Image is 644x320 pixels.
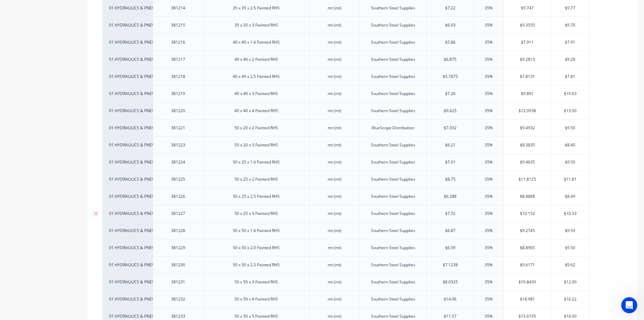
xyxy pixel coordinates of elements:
div: 40 x 40 x 1.6 Painted RHS [227,38,285,47]
div: 40 x 40 x 2 Painted RHS [229,55,283,64]
div: $6.288 [427,188,474,205]
div: 35% [472,222,505,239]
div: 50 x 20 x 2 Painted RHS [229,124,283,132]
div: 35% [472,102,505,119]
div: 01 HYDRAULICS & PNEUMATICS [109,125,146,131]
div: 01 HYDRAULICS & PNEUMATICS38123250 x 50 x 4 Painted RHSmt (mt)Southern Steel Supplies$14.0635%$18... [102,290,589,308]
div: 381219 [161,89,195,98]
div: 01 HYDRAULICS & PNEUMATICS38121840 x 40 x 2.5 Painted RHSmt (mt)Southern Steel Supplies$5.787535%... [102,68,589,85]
div: 381232 [161,295,195,304]
div: mt (mt) [318,89,351,98]
div: $9.4932 [504,120,551,136]
div: mt (mt) [318,175,351,184]
div: Southern Steel Supplies [366,141,421,149]
div: 01 HYDRAULICS & PNEUMATICS [109,228,146,234]
div: mt (mt) [318,4,351,12]
div: Southern Steel Supplies [366,243,421,252]
div: Southern Steel Supplies [366,55,421,64]
div: 381220 [161,106,195,115]
div: mt (mt) [318,261,351,269]
div: 50 x 50 x 1.6 Painted RHS [227,226,285,235]
div: $8.8965 [504,239,551,256]
div: 01 HYDRAULICS & PNEUMATICS [109,193,146,199]
div: $7.1238 [427,257,474,273]
div: 01 HYDRAULICS & PNEUMATICS38122850 x 50 x 1.6 Painted RHSmt (mt)Southern Steel Supplies$6.8735%$9... [102,222,589,239]
div: 01 HYDRAULICS & PNEUMATICS [109,39,146,45]
div: $6.875 [427,51,474,68]
div: mt (mt) [318,72,351,81]
div: 381218 [161,72,195,81]
div: $9.2745 [504,222,551,239]
div: Southern Steel Supplies [366,278,421,286]
div: 01 HYDRAULICS & PNEUMATICS38121940 x 40 x 3 Painted RHSmt (mt)Southern Steel Supplies$7.2635%$9.8... [102,85,589,102]
div: 01 HYDRAULICS & PNEUMATICS [109,5,146,11]
div: 35% [472,171,505,188]
div: 01 HYDRAULICS & PNEUMATICS38122750 x 25 x 3 Painted RHSmt (mt)Southern Steel Supplies$7.5235%$10.... [102,205,589,222]
div: $6.21 [427,137,474,153]
div: $8.4888 [504,188,551,205]
div: 35% [472,274,505,290]
div: 381225 [161,175,195,184]
div: BlueScope Distribution [366,124,420,132]
div: $11.81 [551,171,589,188]
div: 50 x 50 x 2.0 Painted RHS [227,243,285,252]
div: 381230 [161,261,195,269]
div: 35% [472,85,505,102]
div: Southern Steel Supplies [366,4,421,12]
div: Southern Steel Supplies [366,192,421,201]
div: 40 x 40 x 2.5 Painted RHS [227,72,285,81]
div: $5.86 [427,34,474,51]
div: $11.8125 [504,171,551,188]
div: $10.8439 [504,274,551,290]
div: 01 HYDRAULICS & PNEUMATICS [109,279,146,285]
div: $8.40 [551,137,589,153]
div: Southern Steel Supplies [366,226,421,235]
div: 01 HYDRAULICS & PNEUMATICS38122350 x 20 x 3 Painted RHSmt (mt)Southern Steel Supplies$6.2135%$8.3... [102,136,589,153]
div: 35% [472,17,505,34]
div: mt (mt) [318,21,351,30]
div: 40 x 40 x 4 Painted RHS [229,106,283,115]
div: 01 HYDRAULICS & PNEUMATICS38121740 x 40 x 2 Painted RHSmt (mt)Southern Steel Supplies$6.87535%$9.... [102,51,589,68]
div: mt (mt) [318,243,351,252]
div: $9.62 [551,257,589,273]
div: Southern Steel Supplies [366,21,421,30]
div: 50 x 20 x 3 Painted RHS [229,141,283,149]
div: $9.2813 [504,51,551,68]
div: 35 x 35 x 3 Painted RHS [229,21,283,30]
div: 50 x 25 x 2.5 Painted RHS [227,192,285,201]
div: 35% [472,291,505,308]
div: $9.59 [551,154,589,171]
div: 381216 [161,38,195,47]
div: 01 HYDRAULICS & PNEUMATICS [109,142,146,148]
div: 381227 [161,209,195,218]
div: $10.152 [504,205,551,222]
div: 50 x 25 x 1.6 Painted RHS [227,158,285,167]
div: mt (mt) [318,141,351,149]
div: Southern Steel Supplies [366,72,421,81]
div: 50 x 50 x 2.5 Painted RHS [227,261,285,269]
div: 381229 [161,243,195,252]
div: $7.01 [427,154,474,171]
div: 01 HYDRAULICS & PNEUMATICS38122950 x 50 x 2.0 Painted RHSmt (mt)Southern Steel Supplies$6.5935%$8... [102,239,589,256]
div: Southern Steel Supplies [366,106,421,115]
div: 01 HYDRAULICS & PNEUMATICS [109,296,146,302]
div: $8.3835 [504,137,551,153]
div: $18.981 [504,291,551,308]
div: $12.9938 [504,102,551,119]
iframe: Intercom live chat [621,297,637,313]
div: Southern Steel Supplies [366,209,421,218]
div: $6.87 [427,222,474,239]
div: 381231 [161,278,195,286]
div: $12.00 [551,274,589,290]
div: $9.28 [551,51,589,68]
div: $9.6171 [504,257,551,273]
div: $9.50 [551,239,589,256]
div: 35% [472,120,505,136]
div: 381221 [161,124,195,132]
div: mt (mt) [318,106,351,115]
div: 35% [472,154,505,171]
div: 381215 [161,21,195,30]
div: mt (mt) [318,192,351,201]
div: 50 x 50 x 4 Painted RHS [229,295,283,304]
div: 35% [472,34,505,51]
